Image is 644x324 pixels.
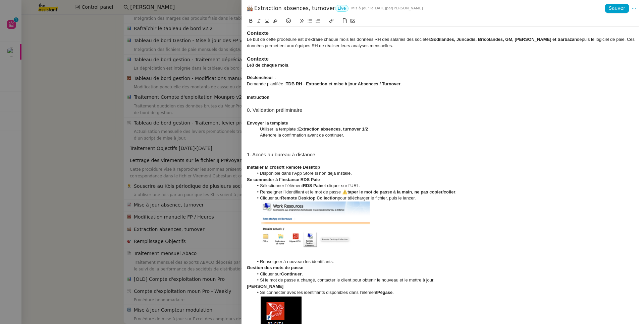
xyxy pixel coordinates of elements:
strong: Pégase [377,290,393,295]
span: [DATE] [PERSON_NAME] [351,5,423,12]
span: par [386,6,392,10]
div: Extraction absences, turnover [247,5,605,12]
div: Utiliser la template : [247,126,639,132]
img: rimypAAAABklEQVQDAMAQaJcfRsFQAAAAAElFTkSuQmCC [260,201,374,259]
div: Attendre la confirmation avant de continuer. [247,132,639,138]
li: Sélectionner l’élément et cliquer sur l’URL. [254,183,639,189]
li: Renseigner l’identifiant et le mot de passe ⚠️ . [254,189,639,195]
span: Mis à jour le [351,6,374,10]
strong: Remote Desktop Collection [281,195,338,200]
strong: [PERSON_NAME] [247,284,283,289]
strong: Installer Microsoft Remote Desktop [247,165,320,170]
strong: Se connecter à l’instance RDS Paie [247,177,320,182]
span: Sauver [609,4,625,12]
strong: Contexte [247,30,269,36]
strong: taper le mot de passe à la main, ne pas copier/coller [347,189,455,194]
li: Si le mot de passe a changé, contacter le client pour obtenir le nouveau et le mettre à jour. [254,277,639,283]
button: Sauver [605,4,629,13]
span: 🏭, factory [247,5,253,15]
strong: Contexte [247,56,269,62]
li: Renseigner à nouveau les identifiants. [254,259,639,265]
h3: 0. Validation préliminaire [247,106,639,114]
li: Cliquer sur . [254,271,639,277]
li: Disponible dans l’App Store si non déjà installé. [254,170,639,176]
strong: TDB RH - Extraction et mise à jour Absences / Turnover [286,81,400,86]
strong: Sodilandes, Juncadis, Bricolandes, GM, [PERSON_NAME] et Sarbazan [431,37,577,42]
strong: Continuer [281,271,302,276]
div: Le but de cette procédure est d’extraire chaque mois les données RH des salariés des sociétés dep... [247,36,639,49]
li: Se connecter avec les identifiants disponibles dans l’élément . [254,290,639,296]
strong: 3 de chaque mois [252,63,288,68]
strong: Instruction [247,95,269,100]
div: Le . [247,62,639,68]
strong: Déclencheur : [247,75,276,80]
strong: Gestion des mots de passe [247,265,303,270]
h3: 1. Accès au bureau à distance [247,151,639,158]
nz-tag: Live [335,5,349,12]
li: Cliquer sur pour télécharger le fichier, puis le lancer. [254,195,639,201]
div: Demande planifiée : . [247,81,639,87]
strong: Envoyer la template [247,120,288,126]
strong: RDS Paie [303,183,322,188]
strong: Extraction absences, turnover 1/2 [298,127,368,132]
